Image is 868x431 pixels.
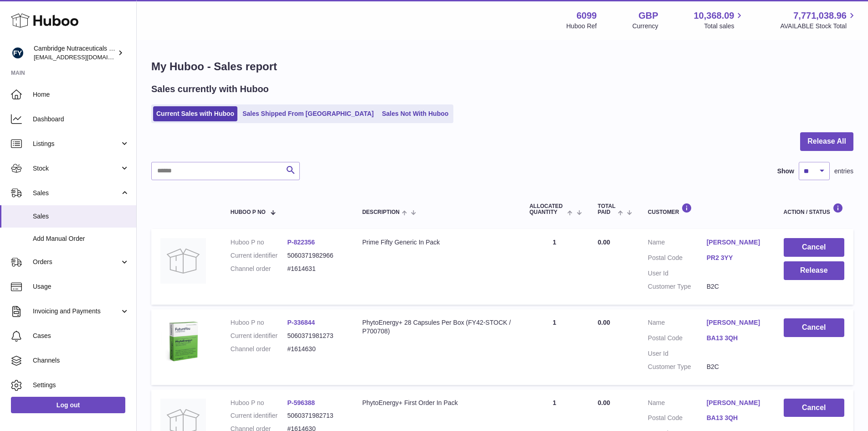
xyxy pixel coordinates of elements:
label: Show [777,167,794,176]
div: Huboo Ref [566,22,597,31]
dt: Name [648,318,707,329]
dt: Channel order [231,345,288,353]
span: Orders [33,258,120,266]
div: Currency [632,22,658,31]
span: 0.00 [598,319,610,326]
button: Cancel [784,318,844,337]
dt: Postal Code [648,334,707,345]
span: Description [362,209,400,215]
span: 0.00 [598,239,610,246]
dt: Name [648,399,707,410]
img: no-photo.jpg [160,238,206,284]
div: Prime Fifty Generic In Pack [362,238,511,247]
span: AVAILABLE Stock Total [780,22,857,31]
button: Cancel [784,238,844,257]
dd: B2C [707,282,765,291]
h2: Sales currently with Huboo [151,83,269,95]
dt: Huboo P no [231,238,288,247]
div: Cambridge Nutraceuticals Ltd [34,44,116,62]
a: Sales Not With Huboo [379,106,452,121]
dd: 5060371981273 [287,332,344,340]
a: P-336844 [287,319,315,326]
a: PR2 3YY [707,254,765,262]
div: PhytoEnergy+ 28 Capsules Per Box (FY42-STOCK / P700708) [362,318,511,336]
a: 7,771,038.96 AVAILABLE Stock Total [780,10,857,31]
a: BA13 3QH [707,414,765,422]
dt: Huboo P no [231,399,288,407]
span: ALLOCATED Quantity [529,203,565,215]
span: Total paid [598,203,616,215]
span: Sales [33,189,120,197]
a: Log out [11,397,125,413]
span: Invoicing and Payments [33,307,120,316]
span: Channels [33,356,129,365]
dt: User Id [648,349,707,358]
strong: GBP [638,10,658,22]
span: entries [834,167,853,176]
a: [PERSON_NAME] [707,399,765,407]
a: BA13 3QH [707,334,765,343]
strong: 6099 [576,10,597,22]
a: 10,368.09 Total sales [693,10,745,31]
span: Dashboard [33,115,129,124]
span: Huboo P no [231,209,266,215]
td: 1 [520,309,589,385]
div: PhytoEnergy+ First Order In Pack [362,399,511,407]
span: Settings [33,381,129,389]
dd: #1614630 [287,345,344,353]
span: 7,771,038.96 [793,10,847,22]
button: Release [784,261,844,280]
span: 0.00 [598,399,610,406]
a: P-596388 [287,399,315,406]
a: [PERSON_NAME] [707,238,765,247]
span: Usage [33,282,129,291]
dt: Current identifier [231,411,288,420]
dt: Huboo P no [231,318,288,327]
button: Cancel [784,399,844,417]
dd: 5060371982713 [287,411,344,420]
img: 60991629976507.jpg [160,318,206,364]
dd: #1614631 [287,265,344,273]
dt: Current identifier [231,251,288,260]
span: 10,368.09 [693,10,734,22]
a: Current Sales with Huboo [153,106,237,121]
span: Sales [33,212,129,221]
dt: Customer Type [648,363,707,371]
span: Stock [33,164,120,173]
img: huboo@camnutra.com [11,46,25,60]
span: Cases [33,332,129,340]
a: P-822356 [287,239,315,246]
span: Listings [33,140,120,148]
dt: Postal Code [648,254,707,265]
dt: Current identifier [231,332,288,340]
dt: Postal Code [648,414,707,425]
span: Add Manual Order [33,234,129,243]
h1: My Huboo - Sales report [151,59,853,74]
dt: Channel order [231,265,288,273]
span: [EMAIL_ADDRESS][DOMAIN_NAME] [34,53,134,61]
div: Customer [648,203,765,215]
dt: Name [648,238,707,249]
dt: Customer Type [648,282,707,291]
dd: B2C [707,363,765,371]
a: Sales Shipped From [GEOGRAPHIC_DATA] [239,106,377,121]
dt: User Id [648,269,707,278]
div: Action / Status [784,203,844,215]
td: 1 [520,229,589,305]
span: Total sales [704,22,745,31]
dd: 5060371982966 [287,251,344,260]
span: Home [33,90,129,99]
a: [PERSON_NAME] [707,318,765,327]
button: Release All [800,132,853,151]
